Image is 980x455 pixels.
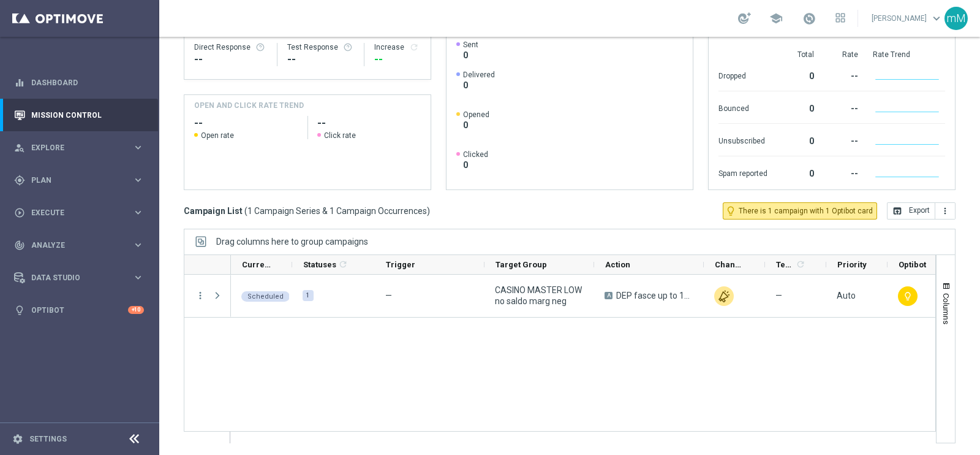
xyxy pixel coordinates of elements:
i: track_changes [14,240,25,251]
span: Priority [837,260,867,269]
h4: OPEN AND CLICK RATE TREND [194,100,304,111]
div: Total [782,50,814,59]
a: Settings [29,435,67,443]
span: 0 [463,50,478,61]
div: equalizer Dashboard [13,78,145,88]
div: -- [374,52,421,67]
span: Delivered [463,70,495,80]
span: Calculate column [336,258,348,271]
div: -- [829,97,858,117]
span: Sent [463,40,478,50]
span: CASINO MASTER LOW no saldo marg neg [495,285,584,307]
div: 1 [303,290,314,301]
span: Optibot [899,260,926,269]
div: mM [944,7,968,30]
i: refresh [796,259,805,269]
i: lightbulb_outline [725,205,736,216]
div: Explore [14,142,132,153]
span: 0 [463,80,495,91]
span: ( [244,205,247,216]
h2: -- [194,116,298,131]
i: lightbulb [14,305,25,316]
span: Drag columns here to group campaigns [216,237,368,247]
i: keyboard_arrow_right [132,239,144,251]
div: -- [829,130,858,150]
span: Statuses [303,260,336,269]
button: play_circle_outline Execute keyboard_arrow_right [13,208,145,218]
span: school [769,12,783,25]
div: 0 [782,97,814,117]
span: Action [605,260,630,269]
div: +10 [128,306,144,314]
span: Explore [31,144,132,151]
div: -- [829,65,858,85]
div: Rate [829,50,858,59]
i: open_in_browser [892,206,902,216]
span: — [775,290,782,301]
div: Direct Response [194,42,267,52]
i: equalizer [14,77,25,88]
span: Trigger [386,260,415,269]
button: more_vert [935,202,956,220]
span: Current Status [242,260,271,269]
span: Execute [31,209,132,216]
button: lightbulb Optibot +10 [13,305,145,315]
div: Press SPACE to select this row. [184,275,231,318]
span: Calculate column [794,258,805,271]
div: Mission Control [13,110,145,120]
div: Spam reported [718,162,767,182]
div: Data Studio [14,272,132,283]
span: There is 1 campaign with 1 Optibot card [739,205,873,216]
div: Mission Control [14,99,144,131]
div: Test Response [287,42,355,52]
span: Plan [31,177,132,184]
a: Dashboard [31,66,144,99]
div: Optibot [14,294,144,326]
i: keyboard_arrow_right [132,174,144,186]
colored-tag: Scheduled [241,290,290,302]
span: Clicked [463,150,488,159]
multiple-options-button: Export to CSV [887,205,956,215]
h2: -- [317,116,421,131]
div: Row Groups [216,237,368,247]
button: track_changes Analyze keyboard_arrow_right [13,240,145,250]
i: refresh [409,42,419,52]
a: [PERSON_NAME]keyboard_arrow_down [870,9,944,28]
div: Plan [14,175,132,186]
div: 0 [782,162,814,182]
button: lightbulb_outline There is 1 campaign with 1 Optibot card [723,202,877,220]
span: DEP fasce up to 100 [616,290,693,301]
button: open_in_browser Export [887,202,935,220]
span: — [385,291,392,300]
button: gps_fixed Plan keyboard_arrow_right [13,175,145,185]
div: 0 [782,130,814,150]
button: more_vert [195,290,206,301]
span: Analyze [31,242,132,249]
i: keyboard_arrow_right [132,142,144,153]
i: play_circle_outline [14,207,25,218]
i: lightbulb_outline [903,291,913,301]
button: person_search Explore keyboard_arrow_right [13,143,145,153]
span: Opened [463,110,489,120]
button: Data Studio keyboard_arrow_right [13,273,145,283]
span: A [605,292,612,299]
span: Columns [941,293,951,324]
span: 0 [463,120,489,131]
div: Other [714,286,734,306]
div: Bounced [718,97,767,117]
i: gps_fixed [14,175,25,186]
span: 1 Campaign Series & 1 Campaign Occurrences [247,205,427,216]
span: Auto [837,291,856,300]
div: Increase [374,42,421,52]
div: Analyze [14,240,132,251]
a: Optibot [31,294,128,326]
span: Channel [715,260,744,269]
